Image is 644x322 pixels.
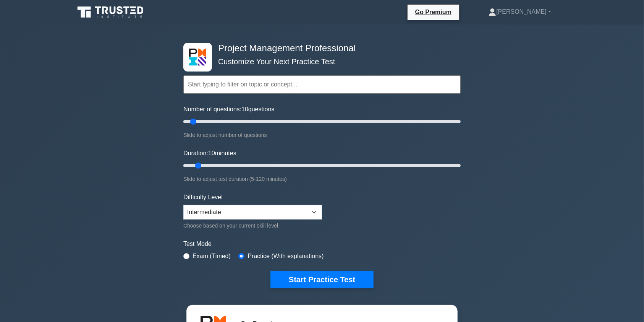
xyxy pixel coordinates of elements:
[183,221,322,230] div: Choose based on your current skill level
[183,193,223,202] label: Difficulty Level
[183,239,461,249] label: Test Mode
[183,149,236,158] label: Duration: minutes
[270,271,374,288] button: Start Practice Test
[208,150,215,156] span: 10
[193,252,231,261] label: Exam (Timed)
[183,75,461,94] input: Start typing to filter on topic or concept...
[215,43,423,54] h4: Project Management Professional
[183,174,461,184] div: Slide to adjust test duration (5-120 minutes)
[248,252,324,261] label: Practice (With explanations)
[183,130,461,140] div: Slide to adjust number of questions
[411,7,456,17] a: Go Premium
[470,4,570,20] a: [PERSON_NAME]
[241,106,248,112] span: 10
[183,105,274,114] label: Number of questions: questions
